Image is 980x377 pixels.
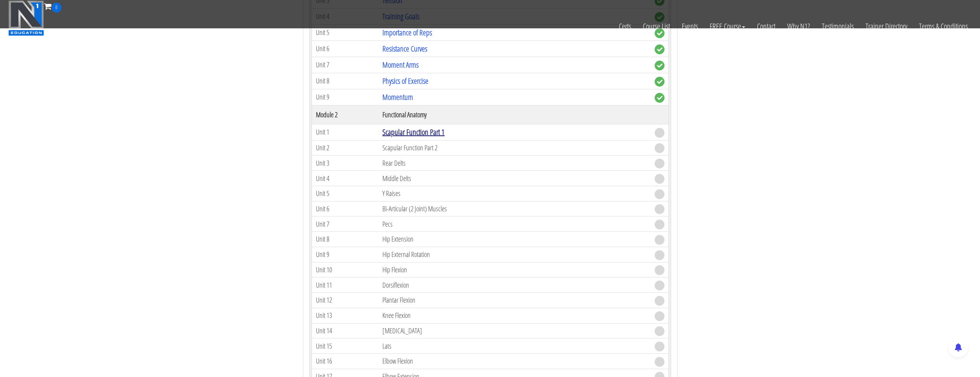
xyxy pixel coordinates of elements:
a: FREE Course [704,13,751,40]
td: Unit 9 [312,89,378,105]
span: complete [655,61,664,70]
img: n1-education [8,0,44,36]
td: Middle Delts [378,171,650,186]
td: Unit 6 [312,41,378,57]
span: complete [655,93,664,103]
span: complete [655,44,664,54]
td: Unit 2 [312,140,378,155]
a: Resistance Curves [382,43,427,54]
a: Testimonials [816,13,860,40]
td: Dorsiflexion [378,277,650,293]
a: 0 [44,1,61,11]
th: Functional Anatomy [378,105,650,124]
td: Y Raises [378,186,650,201]
a: Moment Arms [382,59,419,70]
td: Unit 10 [312,262,378,277]
td: Unit 12 [312,293,378,308]
td: Unit 15 [312,338,378,354]
td: Unit 11 [312,277,378,293]
th: Module 2 [312,105,378,124]
td: Plantar Flexion [378,293,650,308]
td: Unit 1 [312,124,378,140]
td: Elbow Flexion [378,353,650,369]
td: Hip External Rotation [378,247,650,262]
a: Scapular Function Part 1 [382,127,445,137]
a: Terms & Conditions [913,13,974,40]
a: Momentum [382,92,413,102]
td: Bi-Articular (2 Joint) Muscles [378,201,650,216]
td: Hip Extension [378,232,650,247]
a: Events [676,13,704,40]
td: Unit 4 [312,171,378,186]
td: Unit 13 [312,308,378,323]
a: Trainer Directory [860,13,913,40]
td: Unit 7 [312,57,378,73]
a: Physics of Exercise [382,76,428,86]
a: Why N1? [781,13,816,40]
td: Unit 5 [312,186,378,201]
td: Knee Flexion [378,308,650,323]
td: Pecs [378,216,650,232]
a: Course List [637,13,676,40]
a: Contact [751,13,781,40]
td: Scapular Function Part 2 [378,140,650,155]
span: complete [655,77,664,87]
td: Unit 3 [312,155,378,171]
td: Unit 8 [312,232,378,247]
td: Unit 9 [312,247,378,262]
td: Lats [378,338,650,354]
td: Unit 8 [312,73,378,89]
td: Unit 14 [312,323,378,338]
td: Unit 7 [312,216,378,232]
td: Rear Delts [378,155,650,171]
td: Unit 16 [312,353,378,369]
span: 0 [52,3,61,13]
a: Certs [613,13,637,40]
td: [MEDICAL_DATA] [378,323,650,338]
td: Unit 6 [312,201,378,216]
td: Hip Flexion [378,262,650,277]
